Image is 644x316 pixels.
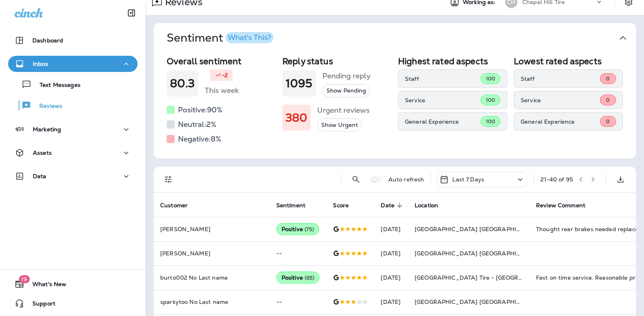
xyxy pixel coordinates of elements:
[33,61,48,67] p: Inbox
[276,202,316,209] span: Sentiment
[170,77,195,90] h1: 80.3
[536,202,596,209] span: Review Comment
[31,103,62,110] p: Reviews
[178,103,222,116] h5: Positive: 90 %
[8,76,138,93] button: Text Messages
[415,298,542,305] span: [GEOGRAPHIC_DATA] [GEOGRAPHIC_DATA]
[160,202,198,209] span: Customer
[270,290,327,314] td: --
[317,118,362,132] button: Show Urgent
[276,272,320,284] div: Positive
[452,176,484,183] p: Last 7 Days
[381,202,405,209] span: Date
[536,202,585,209] span: Review Comment
[374,241,408,265] td: [DATE]
[317,104,370,117] h5: Urgent reviews
[606,97,610,103] span: 0
[160,23,642,53] button: SentimentWhat's This?
[405,76,481,82] p: Staff
[32,82,80,89] p: Text Messages
[415,202,449,209] span: Location
[228,34,271,41] div: What's This?
[160,226,263,232] p: [PERSON_NAME]
[178,118,216,131] h5: Neutral: 2 %
[282,56,392,66] h2: Reply status
[222,71,228,79] p: -2
[333,202,359,209] span: Score
[374,265,408,290] td: [DATE]
[305,274,315,281] span: ( 85 )
[486,118,495,125] span: 100
[415,202,438,209] span: Location
[381,202,394,209] span: Date
[8,56,138,72] button: Inbox
[415,274,559,281] span: [GEOGRAPHIC_DATA] Tire - [GEOGRAPHIC_DATA]
[486,97,495,103] span: 100
[405,118,481,125] p: General Experience
[33,150,52,156] p: Assets
[606,118,610,125] span: 0
[8,145,138,161] button: Assets
[226,32,273,43] button: What's This?
[8,32,138,48] button: Dashboard
[167,31,273,45] h1: Sentiment
[8,97,138,114] button: Reviews
[415,225,592,233] span: [GEOGRAPHIC_DATA] [GEOGRAPHIC_DATA][PERSON_NAME]
[154,53,636,158] div: SentimentWhat's This?
[606,75,610,82] span: 0
[33,173,47,179] p: Data
[286,77,313,90] h1: 1095
[160,171,176,187] button: Filters
[276,202,305,209] span: Sentiment
[486,75,495,82] span: 100
[24,281,66,291] span: What's New
[8,121,138,137] button: Marketing
[405,97,481,103] p: Service
[540,176,573,183] div: 21 - 40 of 95
[167,56,276,66] h2: Overall sentiment
[388,176,424,183] p: Auto refresh
[178,133,221,145] h5: Negative: 8 %
[305,226,314,233] span: ( 75 )
[521,97,600,103] p: Service
[19,275,30,283] span: 19
[398,56,507,66] h2: Highest rated aspects
[415,250,542,257] span: [GEOGRAPHIC_DATA] [GEOGRAPHIC_DATA]
[205,84,239,97] h5: This week
[33,126,61,133] p: Marketing
[8,295,138,312] button: Support
[322,70,371,82] h5: Pending reply
[160,202,188,209] span: Customer
[514,56,623,66] h2: Lowest rated aspects
[160,299,263,305] p: sparkytoo No Last name
[348,171,364,187] button: Search Reviews
[612,171,629,187] button: Export as CSV
[160,250,263,257] p: [PERSON_NAME]
[24,300,55,310] span: Support
[333,202,349,209] span: Score
[120,5,143,21] button: Collapse Sidebar
[374,290,408,314] td: [DATE]
[8,168,138,184] button: Data
[276,223,320,235] div: Positive
[270,241,327,265] td: --
[286,111,307,124] h1: 380
[374,217,408,241] td: [DATE]
[32,37,63,44] p: Dashboard
[8,276,138,292] button: 19What's New
[521,118,600,125] p: General Experience
[322,84,370,97] button: Show Pending
[160,274,263,281] p: burto002 No Last name
[521,76,600,82] p: Staff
